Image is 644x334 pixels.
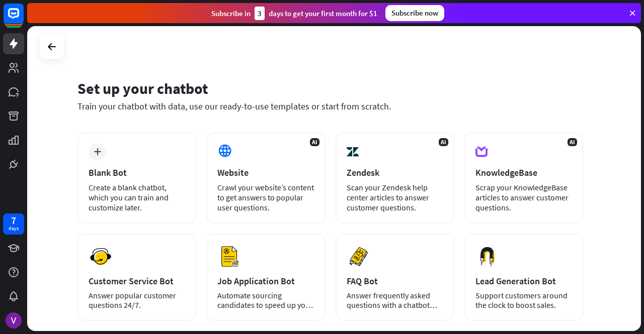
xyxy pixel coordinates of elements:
div: Crawl your website’s content to get answers to popular user questions. [217,182,314,212]
div: Website [217,167,314,178]
div: Support customers around the clock to boost sales. [475,291,572,310]
div: Customer Service Bot [89,275,185,287]
span: AI [568,138,577,146]
div: Scrap your KnowledgeBase articles to answer customer questions. [475,182,572,212]
div: Blank Bot [89,167,185,178]
div: Automate sourcing candidates to speed up your hiring process. [217,291,314,310]
i: plus [94,148,101,155]
div: Lead Generation Bot [475,275,572,287]
div: Answer popular customer questions 24/7. [89,291,185,310]
div: FAQ Bot [347,275,443,287]
div: days [9,225,19,232]
div: Subscribe in days to get your first month for $1 [211,7,377,20]
div: Scan your Zendesk help center articles to answer customer questions. [347,182,443,212]
div: 7 [11,216,16,225]
div: Create a blank chatbot, which you can train and customize later. [89,182,185,212]
div: Zendesk [347,167,443,178]
div: Train your chatbot with data, use our ready-to-use templates or start from scratch. [77,100,583,112]
div: Job Application Bot [217,275,314,287]
div: KnowledgeBase [475,167,572,178]
div: Answer frequently asked questions with a chatbot and save your time. [347,291,443,310]
div: Set up your chatbot [77,79,583,98]
div: 3 [255,7,265,20]
span: AI [310,138,319,146]
a: 7 days [3,213,24,235]
span: AI [439,138,448,146]
div: Subscribe now [385,5,444,21]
